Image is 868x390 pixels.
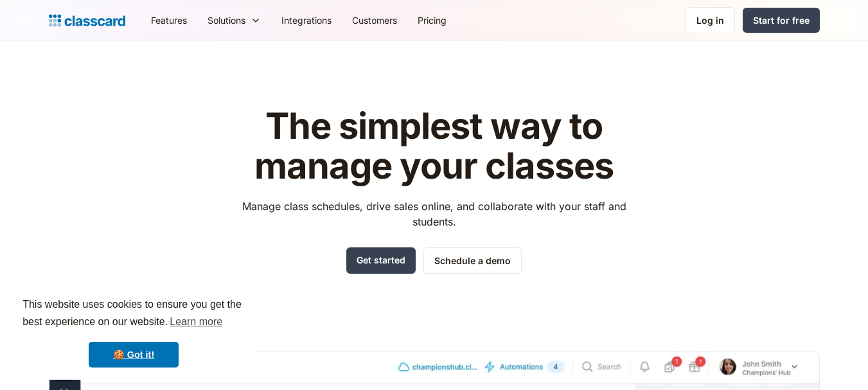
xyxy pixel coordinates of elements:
a: dismiss cookie message [89,342,179,368]
div: Log in [696,13,724,27]
a: learn more about cookies [168,312,224,332]
a: Pricing [407,6,457,35]
a: Get started [346,247,416,274]
span: This website uses cookies to ensure you get the best experience on our website. [22,297,245,332]
p: Manage class schedules, drive sales online, and collaborate with your staff and students. [230,199,638,229]
div: cookieconsent [10,285,257,380]
a: Schedule a demo [423,247,522,274]
div: Start for free [753,13,810,27]
a: Start for free [743,8,820,33]
a: Customers [342,6,407,35]
a: Features [141,6,197,35]
a: Integrations [271,6,342,35]
div: Solutions [208,13,245,27]
div: Solutions [197,6,271,35]
a: home [49,12,125,30]
h1: The simplest way to manage your classes [230,107,638,186]
a: Log in [686,7,735,33]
